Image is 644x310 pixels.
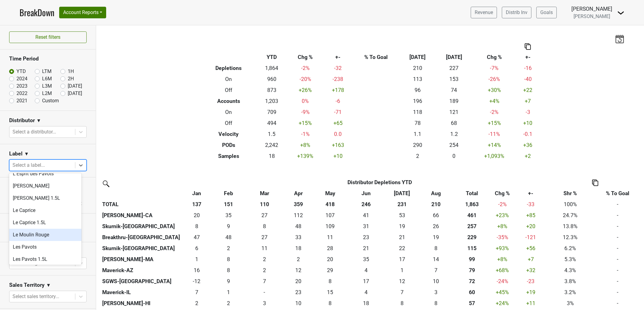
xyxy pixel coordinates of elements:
[592,180,598,186] img: Copy to clipboard
[399,74,436,85] td: 113
[323,63,352,74] td: -32
[182,232,211,243] td: 46.669
[420,266,451,274] div: 7
[285,255,312,263] div: 2
[245,188,283,199] th: Mar: activate to sort column ascending
[313,254,347,265] td: 20.167
[313,210,347,221] td: 106.74
[472,63,516,74] td: -7 %
[347,210,385,221] td: 41.09
[516,74,539,85] td: -40
[419,188,453,199] th: Aug: activate to sort column ascending
[287,96,324,107] td: 0 %
[245,199,283,210] th: 110
[283,199,313,210] th: 359
[347,243,385,254] td: 20.583
[472,107,516,118] td: -2 %
[385,276,419,287] td: 12.334
[201,118,257,129] th: Off
[491,276,513,287] td: -24 %
[285,266,312,274] div: 12
[515,255,547,263] div: +7
[287,63,324,74] td: -2 %
[211,232,245,243] td: 47.749
[257,52,287,63] th: YTD
[615,35,624,43] img: last_updated_date
[548,232,593,243] td: 12.3%
[419,232,453,243] td: 19.081
[436,85,473,96] td: 74
[323,107,352,118] td: -71
[593,265,643,276] td: -
[454,222,490,230] div: 257
[315,244,345,252] div: 28
[420,244,451,252] div: 8
[245,221,283,232] td: 7.501
[516,85,539,96] td: +22
[436,63,473,74] td: 227
[436,118,473,129] td: 68
[9,168,81,180] div: L'Esprit des Pavots
[347,254,385,265] td: 35.167
[245,265,283,276] td: 2.083
[453,243,491,254] th: 115.416
[347,199,385,210] th: 246
[387,244,417,252] div: 22
[101,243,182,254] th: Skurnik-[GEOGRAPHIC_DATA]
[387,233,417,241] div: 21
[347,188,385,199] th: Jun: activate to sort column ascending
[399,118,436,129] td: 78
[315,222,345,230] div: 109
[516,52,539,63] th: +-
[59,7,106,18] button: Account Reports
[527,201,534,207] span: -33
[472,74,516,85] td: -26 %
[101,276,182,287] th: SGWS-[GEOGRAPHIC_DATA]
[213,255,244,263] div: 8
[182,199,211,210] th: 137
[385,188,419,199] th: Jul: activate to sort column ascending
[387,211,417,219] div: 53
[101,232,182,243] th: Breakthru-[GEOGRAPHIC_DATA]
[213,244,244,252] div: 2
[593,221,643,232] td: -
[285,244,312,252] div: 18
[347,265,385,276] td: 3.833
[257,63,287,74] td: 1,864
[548,210,593,221] td: 24.7%
[348,266,383,274] div: 4
[201,107,257,118] th: On
[419,254,453,265] td: 13.92
[9,56,87,62] h3: Time Period
[9,229,81,241] div: Le Moulin Rouge
[247,233,282,241] div: 27
[399,129,436,140] td: 1.1
[548,243,593,254] td: 6.2%
[183,255,210,263] div: 1
[385,199,419,210] th: 231
[201,85,257,96] th: Off
[323,129,352,140] td: 0.0
[420,222,451,230] div: 26
[323,96,352,107] td: -6
[548,188,593,199] th: Shr %: activate to sort column ascending
[68,82,82,90] label: [DATE]
[101,265,182,276] th: Maverick-AZ
[515,233,547,241] div: -121
[182,188,211,199] th: Jan: activate to sort column ascending
[213,211,244,219] div: 35
[419,265,453,276] td: 7.25
[211,254,245,265] td: 8.083
[399,151,436,162] td: 2
[101,254,182,265] th: [PERSON_NAME]-MA
[287,140,324,151] td: +8 %
[283,188,313,199] th: Apr: activate to sort column ascending
[491,254,513,265] td: +8 %
[472,151,516,162] td: +1,093 %
[516,140,539,151] td: +36
[101,221,182,232] th: Skurnik-[GEOGRAPHIC_DATA]
[419,276,453,287] td: 9.833
[498,201,507,207] span: -2%
[287,52,324,63] th: Chg %
[283,232,313,243] td: 33.167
